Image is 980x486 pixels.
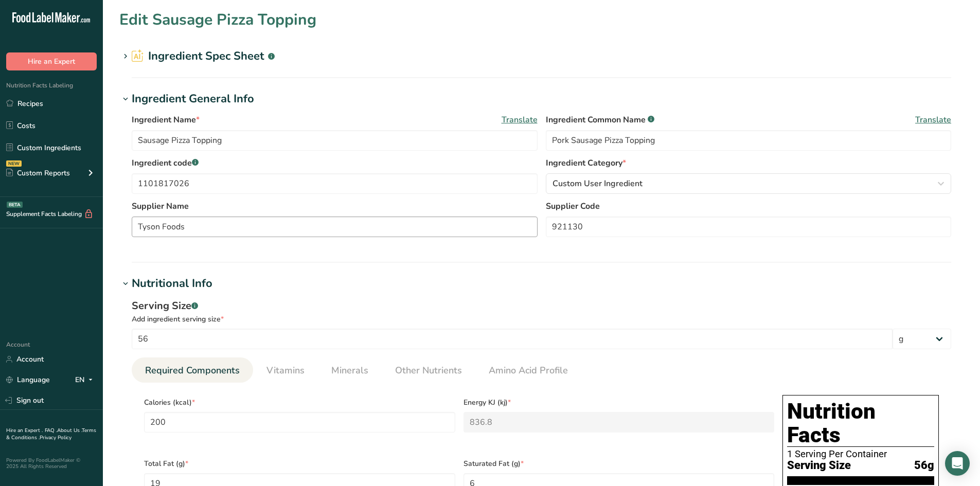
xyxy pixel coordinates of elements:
[6,427,43,434] a: Hire an Expert .
[132,314,951,325] div: Add ingredient serving size
[75,374,97,386] div: EN
[787,449,934,459] div: 1 Serving Per Container
[6,168,70,178] div: Custom Reports
[464,458,775,469] span: Saturated Fat (g)
[144,397,455,408] span: Calories (kcal)
[502,114,538,126] span: Translate
[915,114,951,126] span: Translate
[6,457,97,470] div: Powered By FoodLabelMaker © 2025 All Rights Reserved
[546,200,952,212] label: Supplier Code
[6,160,22,167] div: NEW
[787,459,851,472] span: Serving Size
[132,217,538,237] input: Type your supplier name here
[464,397,775,408] span: Energy KJ (kj)
[45,427,57,434] a: FAQ .
[132,91,254,107] div: Ingredient General Info
[546,130,952,151] input: Type an alternate ingredient name if you have
[57,427,82,434] a: About Us .
[914,459,934,472] span: 56g
[546,114,654,126] span: Ingredient Common Name
[144,458,455,469] span: Total Fat (g)
[787,400,934,447] h1: Nutrition Facts
[145,364,240,377] span: Required Components
[331,364,368,377] span: Minerals
[546,173,952,194] button: Custom User Ingredient
[132,275,212,292] div: Nutritional Info
[6,52,97,70] button: Hire an Expert
[546,157,952,169] label: Ingredient Category
[6,427,96,441] a: Terms & Conditions .
[119,8,316,31] h1: Edit Sausage Pizza Topping
[395,364,462,377] span: Other Nutrients
[546,217,952,237] input: Type your supplier code here
[132,298,951,314] div: Serving Size
[266,364,305,377] span: Vitamins
[553,177,643,190] span: Custom User Ingredient
[132,114,200,126] span: Ingredient Name
[132,200,538,212] label: Supplier Name
[132,130,538,151] input: Type your ingredient name here
[132,48,275,65] h2: Ingredient Spec Sheet
[6,371,50,389] a: Language
[489,364,568,377] span: Amino Acid Profile
[132,157,538,169] label: Ingredient code
[132,173,538,194] input: Type your ingredient code here
[945,451,970,476] div: Open Intercom Messenger
[132,329,893,349] input: Type your serving size here
[7,202,23,208] div: BETA
[40,434,72,441] a: Privacy Policy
